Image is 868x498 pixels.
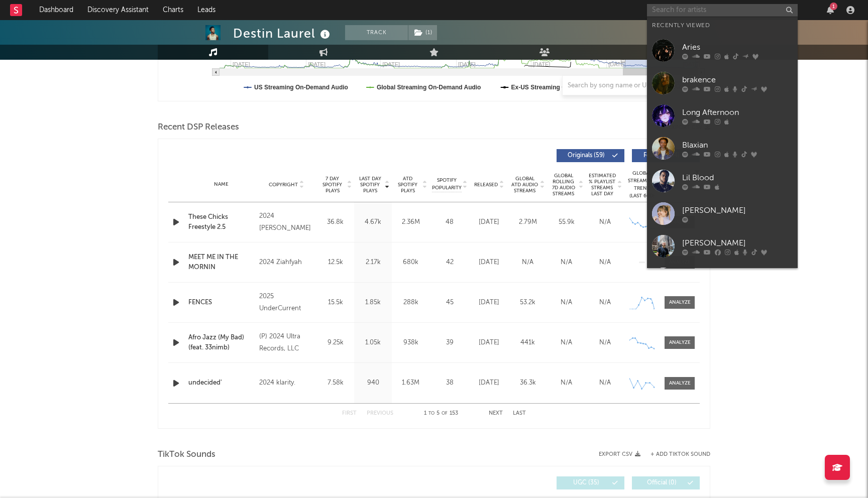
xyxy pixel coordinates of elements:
div: [PERSON_NAME] [682,237,793,249]
button: First [342,411,357,416]
span: of [442,411,448,416]
div: 42 [432,258,467,268]
span: Estimated % Playlist Streams Last Day [588,173,616,197]
span: Originals ( 59 ) [563,153,609,159]
span: Released [474,182,498,188]
a: [PERSON_NAME] [647,230,798,263]
button: Official(0) [632,476,700,489]
div: brakence [682,74,793,86]
div: 39 [432,338,467,348]
div: 2024 klarity. [259,377,314,389]
div: N/A [550,298,583,308]
div: 938k [394,338,427,348]
span: Spotify Popularity [432,177,462,192]
div: 1.05k [357,338,389,348]
a: Aries [647,34,798,67]
div: 12.5k [319,258,352,268]
span: TikTok Sounds [158,449,215,461]
button: Previous [367,411,393,416]
button: 1 [827,6,834,14]
div: Destin Laurel [233,25,333,42]
div: Name [188,181,254,188]
div: 1.85k [357,298,389,308]
div: 940 [357,378,389,388]
div: 2024 Ziahfyah [259,257,314,269]
a: brakence [647,67,798,99]
div: N/A [588,217,622,227]
div: Long Afternoon [682,106,793,118]
a: FENCES [188,298,254,308]
div: 38 [432,378,467,388]
div: N/A [588,298,622,308]
div: Aries [682,41,793,53]
div: 1 5 153 [413,408,469,420]
div: N/A [550,338,583,348]
button: UGC(35) [557,476,624,489]
div: 15.5k [319,298,352,308]
a: Long Afternoon [647,99,798,132]
div: [PERSON_NAME] [682,204,793,216]
a: Afro Jazz (My Bad) (feat. 33nimb) [188,333,254,352]
div: N/A [550,258,583,268]
span: Global ATD Audio Streams [511,176,538,194]
div: N/A [550,378,583,388]
div: 36.3k [511,378,545,388]
div: 2.79M [511,217,545,227]
div: 48 [432,217,467,227]
div: (P) 2024 Ultra Records, LLC [259,331,314,355]
div: N/A [588,338,622,348]
button: + Add TikTok Sound [650,452,710,457]
div: 45 [432,298,467,308]
input: Search by song name or URL [563,82,669,90]
div: 1.63M [394,378,427,388]
button: Features(94) [632,149,700,162]
div: 36.8k [319,217,352,227]
div: N/A [588,258,622,268]
a: [PERSON_NAME] [647,197,798,230]
button: Track [345,25,408,40]
span: to [428,411,435,416]
div: 441k [511,338,545,348]
div: 1 [830,3,837,10]
div: [DATE] [472,298,506,308]
div: [DATE] [472,378,506,388]
div: 2024 [PERSON_NAME] [259,210,314,234]
div: [DATE] [472,258,506,268]
span: Global Rolling 7D Audio Streams [550,173,577,197]
div: 2025 UnderCurrent [259,291,314,315]
span: Recent DSP Releases [158,121,239,134]
div: 2.36M [394,217,427,227]
a: MEET ME IN THE MORNIN [188,253,254,272]
span: Last Day Spotify Plays [357,176,383,194]
div: 4.67k [357,217,389,227]
span: ( 1 ) [408,25,438,40]
span: Features ( 94 ) [638,153,685,159]
a: Lil Blood [647,165,798,197]
button: Last [513,411,526,416]
span: 7 Day Spotify Plays [319,176,346,194]
a: These Chicks Freestyle 2.5 [188,212,254,232]
input: Search for artists [647,4,798,17]
div: 288k [394,298,427,308]
div: Global Streaming Trend (Last 60D) [627,170,657,200]
button: (1) [408,25,437,40]
button: Next [489,411,503,416]
div: [DATE] [472,217,506,227]
span: Official ( 0 ) [638,480,685,486]
div: 55.9k [550,217,583,227]
span: ATD Spotify Plays [394,176,421,194]
div: 7.58k [319,378,352,388]
div: 2.17k [357,258,389,268]
div: Lil Blood [682,172,793,184]
div: 53.2k [511,298,545,308]
div: 680k [394,258,427,268]
button: Export CSV [599,451,640,457]
div: undecided' [188,378,254,388]
button: + Add TikTok Sound [640,452,710,457]
span: UGC ( 35 ) [563,480,609,486]
div: Blaxian [682,139,793,151]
